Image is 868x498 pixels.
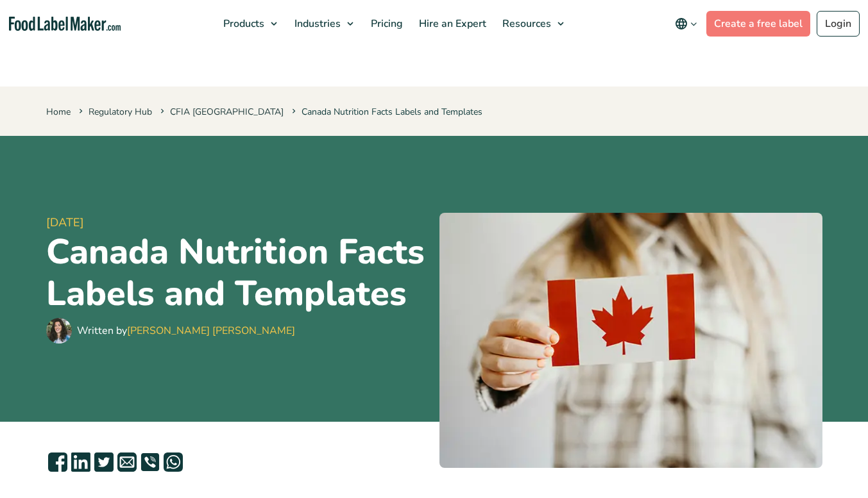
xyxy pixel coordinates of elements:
span: Industries [291,17,342,31]
a: [PERSON_NAME] [PERSON_NAME] [127,324,295,338]
span: [DATE] [46,214,429,231]
img: Maria Abi Hanna - Food Label Maker [46,318,72,344]
a: Regulatory Hub [89,106,152,118]
a: Create a free label [706,11,810,37]
div: Written by [77,323,295,338]
span: Pricing [367,17,404,31]
a: CFIA [GEOGRAPHIC_DATA] [170,106,284,118]
a: Home [46,106,71,118]
span: Hire an Expert [415,17,488,31]
a: Login [817,11,860,37]
span: Canada Nutrition Facts Labels and Templates [289,106,482,118]
h1: Canada Nutrition Facts Labels and Templates [46,231,429,315]
span: Products [219,17,266,31]
span: Resources [498,17,552,31]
